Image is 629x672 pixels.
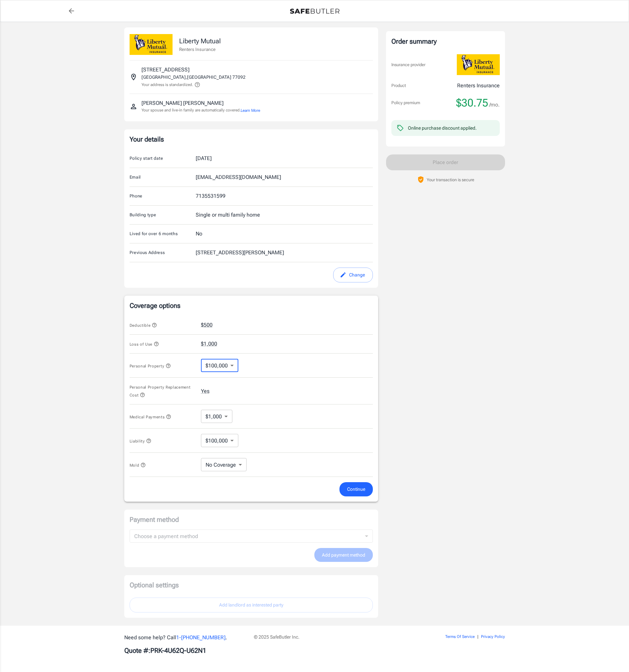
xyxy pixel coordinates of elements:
p: Phone [130,193,196,199]
div: Order summary [391,36,500,46]
p: Your spouse and live-in family are automatically covered. [141,107,260,113]
div: No Coverage [201,458,247,471]
span: Continue [347,485,365,493]
p: Renters Insurance [179,46,221,53]
a: 1-[PHONE_NUMBER] [176,634,225,641]
button: Deductible [130,321,157,329]
span: Mold [130,463,146,468]
a: Privacy Policy [481,634,505,639]
img: Liberty Mutual [130,34,173,55]
p: Coverage options [130,301,373,310]
button: Liability [130,437,152,445]
p: Insurance provider [391,62,425,68]
span: | [477,634,478,639]
div: [DATE] [196,154,212,162]
span: Loss of Use [130,342,159,347]
span: $30.75 [456,96,488,109]
button: Personal Property [130,362,171,370]
p: Your details [130,135,373,144]
a: back to quotes [65,4,78,18]
span: Personal Property Replacement Cost [130,385,191,398]
p: Your transaction is secure [427,177,474,183]
button: $1,000 [201,340,217,348]
p: Lived for over 6 months [130,231,196,237]
div: Online purchase discount applied. [408,125,477,131]
p: Your address is standardized. [141,82,193,88]
button: Continue [339,482,373,496]
button: edit [333,268,373,282]
p: Liberty Mutual [179,36,221,46]
img: Liberty Mutual [457,54,500,75]
p: © 2025 SafeButler Inc. [254,634,408,640]
p: Policy premium [391,100,420,106]
p: [STREET_ADDRESS] [141,66,189,74]
svg: Insured address [130,73,138,81]
p: [PERSON_NAME] [PERSON_NAME] [141,99,223,107]
div: [EMAIL_ADDRESS][DOMAIN_NAME] [196,173,281,181]
div: $100,000 [201,359,238,372]
div: $1,000 [201,410,232,423]
button: Yes [201,387,210,395]
img: Back to quotes [290,9,339,14]
b: Quote #: PRK-4U62Q-U62N1 [124,647,206,654]
p: Need some help? Call . [124,634,246,642]
p: Email [130,174,196,181]
span: Liability [130,439,152,443]
p: Previous Address [130,249,196,256]
button: $500 [201,321,213,329]
span: /mo. [489,100,500,109]
a: Terms Of Service [445,634,475,639]
p: Building type [130,212,196,218]
p: Product [391,82,406,89]
p: Renters Insurance [457,82,500,90]
div: Single or multi family home [196,211,260,219]
span: Personal Property [130,364,171,368]
button: Mold [130,461,146,469]
button: Medical Payments [130,413,172,421]
span: Deductible [130,323,157,328]
button: Learn More [241,107,260,113]
span: Medical Payments [130,415,172,419]
svg: Insured person [130,103,138,110]
p: [GEOGRAPHIC_DATA] , [GEOGRAPHIC_DATA] 77092 [141,74,246,80]
p: Policy start date [130,155,196,162]
div: 7135531599 [196,192,225,200]
div: $100,000 [201,434,238,447]
div: No [196,230,202,238]
div: [STREET_ADDRESS][PERSON_NAME] [196,249,284,257]
button: Personal Property Replacement Cost [130,383,196,399]
button: Loss of Use [130,340,159,348]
